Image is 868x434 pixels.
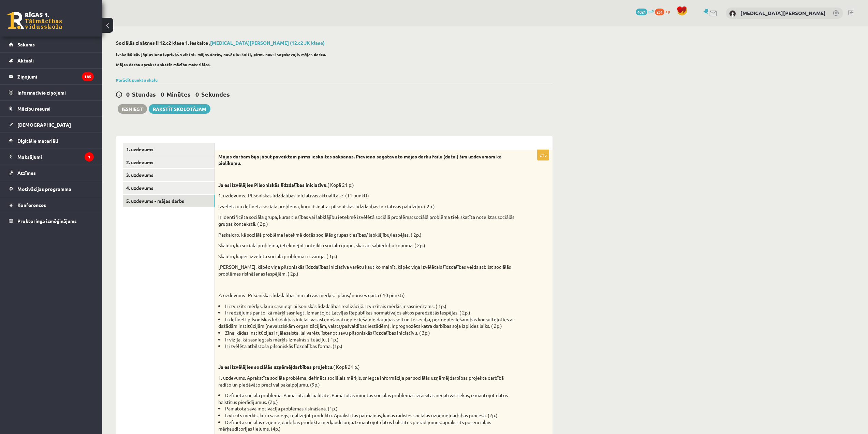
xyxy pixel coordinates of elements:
li: Definēta sociāla problēma. Pamatota aktualitāte. Pamatotas minētās sociālās problēmas izraisītās ... [218,392,515,405]
strong: Mājas darbam bija jābūt paveiktam pirms ieskaites sākšanas. Pievieno sagatavoto mājas darbu failu... [218,153,502,166]
legend: Ziņojumi [17,69,94,84]
a: [MEDICAL_DATA][PERSON_NAME] (12.c2 JK klase) [210,40,325,46]
a: Rīgas 1. Tālmācības vidusskola [8,12,62,29]
p: ( Kopā 21 p.) [218,364,515,370]
a: Maksājumi1 [9,149,94,165]
a: 5. uzdevums - mājas darbs [123,195,215,207]
p: 1. uzdevums. Aprakstīta sociāla problēma, definēts sociālais mērķis, sniegta informācija par soci... [218,375,515,388]
p: Izvēlēta un definēta sociāla problēma, kuru risināt ar pilsoniskās līdzdalības iniciatīvas palīdz... [218,203,515,210]
img: Nikita Ļahovs [729,10,736,17]
a: 4. uzdevums [123,182,215,194]
span: 0 [195,90,199,98]
p: Ir identificēta sociāla grupa, kuras tiesības vai labklājību ietekmē izvēlētā sociālā problēma; s... [218,214,515,227]
li: Ir redzējums par to, kā mērķi sasniegt, izmantojot Latvijas Republikas normatīvajos aktos paredzē... [218,309,515,316]
li: Ir vīzija, kā sasniegtais mērķis izmainīs situāciju. ( 1p.) [218,336,515,343]
span: 0 [161,90,164,98]
a: Informatīvie ziņojumi [9,85,94,100]
span: xp [665,9,670,14]
strong: Ja esi izvēlējies sociālās uzņēmējdarbības projektu. [218,364,333,370]
a: Parādīt punktu skalu [116,77,158,83]
li: Zina, kādas institūcijas ir jāiesaista, lai varētu īstenot savu pilsoniskās līdzdalības iniciatīv... [218,330,515,336]
span: Proktoringa izmēģinājums [17,218,77,224]
a: 2. uzdevums [123,156,215,169]
span: 251 [655,9,664,15]
span: Aktuāli [17,57,34,64]
a: Mācību resursi [9,101,94,116]
i: 185 [82,72,94,81]
span: Atzīmes [17,170,36,176]
p: ( Kopā 21 p.) [218,182,515,188]
a: Digitālie materiāli [9,133,94,149]
a: Atzīmes [9,165,94,181]
p: 21p [537,150,549,160]
i: 1 [85,152,94,162]
p: 2. uzdevums Pilsoniskās līdzdalības iniciatīvas mērķis, plāns/ norises gaita ( 10 punkti) [218,292,515,299]
span: Sākums [17,41,35,47]
a: 1. uzdevums [123,143,215,156]
span: Mācību resursi [17,106,50,112]
span: [DEMOGRAPHIC_DATA] [17,122,71,128]
a: Rakstīt skolotājam [149,104,210,114]
a: Motivācijas programma [9,181,94,197]
span: mP [648,9,654,14]
span: 0 [126,90,130,98]
a: 251 xp [655,9,673,14]
a: [DEMOGRAPHIC_DATA] [9,117,94,132]
span: Minūtes [166,90,191,98]
span: Konferences [17,202,46,208]
p: Skaidro, kā sociālā problēma, ietekmējot noteiktu sociālo grupu, skar arī sabiedrību kopumā. ( 2p.) [218,242,515,249]
h2: Sociālās zinātnes II 12.c2 klase 1. ieskaite , [116,40,553,46]
li: Ir izvēlēta atbilstoša pilsoniskās līdzdalības forma. (1p.) [218,343,515,350]
a: Proktoringa izmēģinājums [9,213,94,229]
a: Sākums [9,37,94,52]
button: Iesniegt [118,104,147,114]
a: Ziņojumi185 [9,69,94,84]
strong: Mājas darba aprakstu skatīt mācību materiālos. [116,62,211,67]
a: Konferences [9,197,94,213]
span: Motivācijas programma [17,186,71,192]
p: [PERSON_NAME], kāpēc viņa pilsoniskās līdzdalības iniciatīva varētu kaut ko mainīt, kāpēc viņa iz... [218,264,515,277]
strong: Ieskaitē būs jāpievieno iepriekš veiktais mājas darbs, nesāc ieskaiti, pirms neesi sagatavojis mā... [116,52,326,57]
span: Digitālie materiāli [17,138,58,144]
legend: Maksājumi [17,149,94,165]
span: 4024 [636,9,647,15]
li: Izvirzīts mērķis, kuru sasniegs, realizējot produktu. Aprakstītas pārmaiņas, kādas radīsies sociā... [218,412,515,419]
span: Stundas [132,90,156,98]
li: Ir izvirzīts mērķis, kuru sasniegt pilsoniskās līdzdalības realizācijā. Izvirzītais mērķis ir sas... [218,303,515,310]
li: Ir definēti pilsoniskās līdzdalības iniciatīvas īstenošanai nepieciešamie darbības soļi un to sec... [218,316,515,330]
a: [MEDICAL_DATA][PERSON_NAME] [740,10,826,16]
span: Sekundes [201,90,230,98]
li: Definēta sociālās uzņēmējdarbības produkta mērķauditorija. Izmantojot datos balstītus pierādījumu... [218,419,515,432]
p: Skaidro, kāpēc izvēlētā sociālā problēma ir svarīga. ( 1p.) [218,253,515,260]
a: Aktuāli [9,53,94,68]
p: 1. uzdevums. Pilsoniskās līdzdalības iniciatīvas aktualitāte (11 punkti) [218,192,515,199]
legend: Informatīvie ziņojumi [17,85,94,100]
strong: Ja esi izvēlējies Pilsoniskās līdzdalības iniciatīvu. [218,182,327,188]
p: Paskaidro, kā sociālā problēma ietekmē dotās sociālās grupas tiesības/ labklājību/iespējas. ( 2p.) [218,232,515,238]
a: 4024 mP [636,9,654,14]
li: Pamatota sava motivācija problēmas risināšanā. (1p.) [218,405,515,412]
a: 3. uzdevums [123,169,215,181]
